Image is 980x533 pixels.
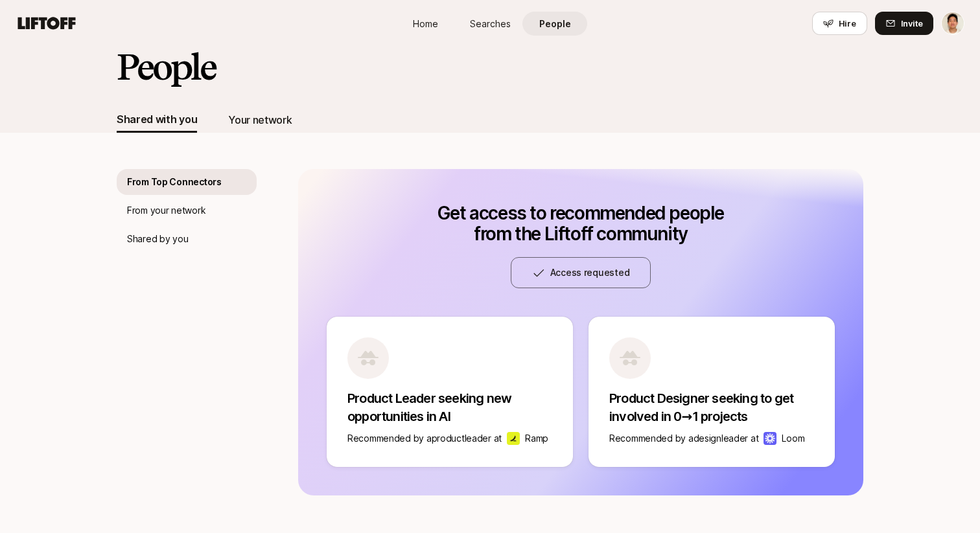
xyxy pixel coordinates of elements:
[507,432,520,445] img: Ramp
[782,431,804,446] p: Loom
[522,12,587,36] a: People
[901,17,923,30] span: Invite
[609,431,758,446] p: Recommended by a design leader at
[413,17,438,30] span: Home
[941,12,964,35] button: Jeremy Chen
[127,231,188,247] p: Shared by you
[839,17,856,30] span: Hire
[511,257,651,288] button: Access requested
[525,431,548,446] p: Ramp
[470,17,511,30] span: Searches
[539,17,571,30] span: People
[347,431,502,446] p: Recommended by a product leader at
[117,107,197,133] button: Shared with you
[347,389,552,425] p: Product Leader seeking new opportunities in AI
[127,174,222,190] p: From Top Connectors
[875,12,933,35] button: Invite
[609,389,814,425] p: Product Designer seeking to get involved in 0→1 projects
[228,111,292,128] div: Your network
[117,47,215,86] h2: People
[117,111,197,128] div: Shared with you
[228,107,292,133] button: Your network
[127,203,205,218] p: From your network
[764,432,776,445] img: Loom
[812,12,867,35] button: Hire
[422,203,740,244] p: Get access to recommended people from the Liftoff community
[393,12,458,36] a: Home
[942,12,964,34] img: Jeremy Chen
[458,12,522,36] a: Searches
